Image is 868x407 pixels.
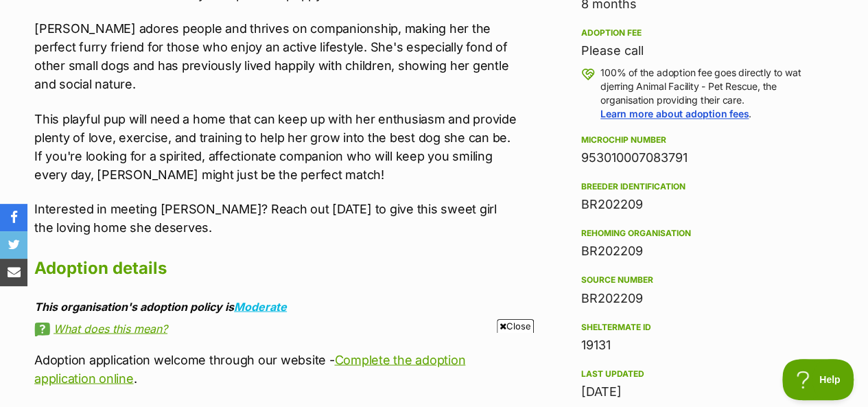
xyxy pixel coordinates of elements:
a: Learn more about adoption fees [600,108,749,119]
p: Interested in meeting [PERSON_NAME]? Reach out [DATE] to give this sweet girl the loving home she... [34,200,517,237]
a: What does this mean? [34,322,517,334]
p: 100% of the adoption fee goes directly to wat djerring Animal Facility - Pet Rescue, the organisa... [600,66,825,121]
div: Source number [581,275,825,286]
p: [PERSON_NAME] adores people and thrives on companionship, making her the perfect furry friend for... [34,19,517,93]
h2: Adoption details [34,253,517,283]
div: Please call [581,41,825,60]
a: Moderate [234,299,287,313]
div: Breeder identification [581,181,825,192]
iframe: Advertisement [185,338,684,400]
span: Close [497,319,534,333]
div: BR202209 [581,288,825,307]
iframe: Help Scout Beacon - Open [782,359,854,400]
div: Sheltermate ID [581,321,825,332]
div: BR202209 [581,242,825,261]
div: Last updated [581,368,825,379]
p: Adoption application welcome through our website - . [34,350,517,387]
div: This organisation's adoption policy is [34,300,517,312]
div: Adoption fee [581,27,825,38]
p: This playful pup will need a home that can keep up with her enthusiasm and provide plenty of love... [34,110,517,184]
div: 19131 [581,335,825,354]
div: BR202209 [581,195,825,214]
div: 953010007083791 [581,148,825,167]
div: [DATE] [581,382,825,401]
div: Rehoming organisation [581,228,825,239]
div: Microchip number [581,135,825,146]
